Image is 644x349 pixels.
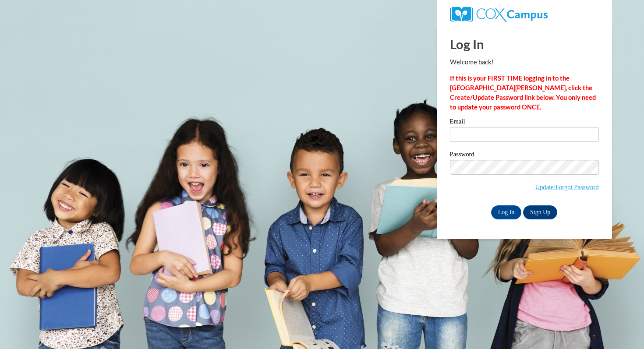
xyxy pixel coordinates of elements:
[450,74,596,111] strong: If this is your FIRST TIME logging in to the [GEOGRAPHIC_DATA][PERSON_NAME], click the Create/Upd...
[450,151,599,160] label: Password
[523,205,557,219] a: Sign Up
[450,10,548,18] a: COX Campus
[450,7,548,22] img: COX Campus
[450,35,599,53] h1: Log In
[450,118,599,127] label: Email
[535,183,598,190] a: Update/Forgot Password
[491,205,522,219] input: Log In
[450,57,599,67] p: Welcome back!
